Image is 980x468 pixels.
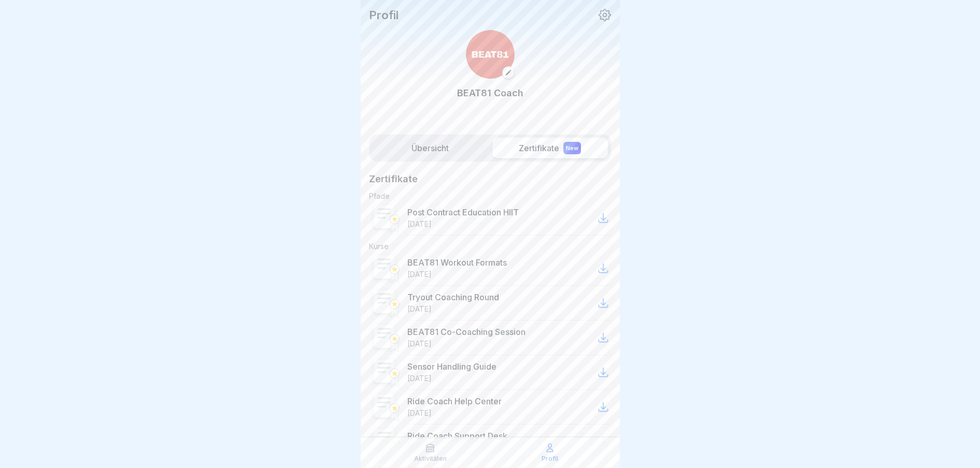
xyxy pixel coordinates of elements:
[407,408,432,418] p: [DATE]
[466,30,515,79] img: hrdyj4tscali0st5u12judfl.png
[407,257,507,268] p: BEAT81 Workout Formats
[563,142,581,154] div: New
[407,270,432,279] p: [DATE]
[457,86,523,100] p: BEAT81 Coach
[373,138,488,158] label: Übersicht
[407,304,432,314] p: [DATE]
[542,455,558,462] p: Profil
[369,8,399,22] p: Profil
[407,292,499,302] p: Tryout Coaching Round
[407,220,432,229] p: [DATE]
[369,192,612,201] p: Pfade
[492,138,608,158] label: Zertifikate
[407,207,519,217] p: Post Contract Education HIIT
[369,173,418,185] p: Zertifikate
[407,327,525,337] p: BEAT81 Co-Coaching Session
[414,455,447,462] p: Aktivitäten
[407,361,496,372] p: Sensor Handling Guide
[407,339,432,348] p: [DATE]
[407,396,502,406] p: Ride Coach Help Center
[407,374,432,383] p: [DATE]
[407,431,507,441] p: Ride Coach Support Desk
[369,242,612,251] p: Kurse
